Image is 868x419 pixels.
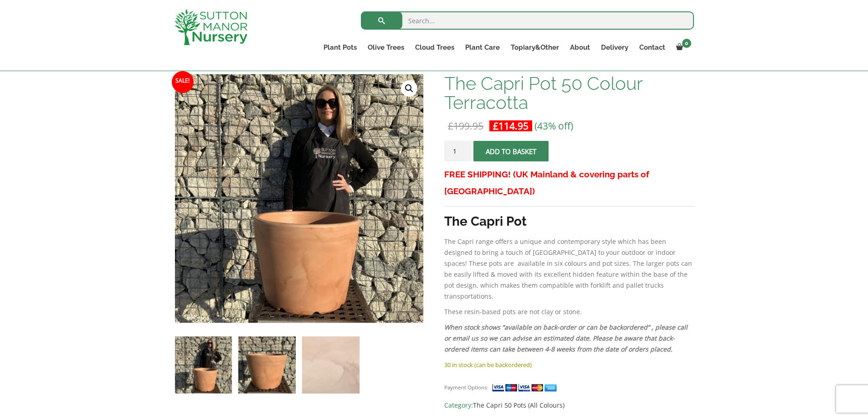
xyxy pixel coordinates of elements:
bdi: 199.95 [448,119,483,132]
strong: The Capri Pot [444,214,527,229]
a: 0 [671,41,694,54]
span: 0 [682,39,691,48]
a: The Capri 50 Pots (All Colours) [473,401,565,409]
a: View full-screen image gallery [401,80,417,97]
a: Delivery [596,41,634,54]
button: Add to basket [473,141,549,161]
img: The Capri Pot 50 Colour Terracotta - Image 2 [238,336,295,393]
a: About [565,41,596,54]
img: payment supported [492,383,560,393]
a: Cloud Trees [410,41,460,54]
a: Contact [634,41,671,54]
a: Topiary&Other [505,41,565,54]
a: Olive Trees [362,41,410,54]
img: The Capri Pot 50 Colour Terracotta - Image 3 [302,336,359,393]
h3: FREE SHIPPING! (UK Mainland & covering parts of [GEOGRAPHIC_DATA]) [444,166,693,200]
p: 30 in stock (can be backordered) [444,359,693,370]
span: Sale! [172,71,194,93]
img: logo [175,9,247,45]
small: Payment Options: [444,384,488,391]
a: Plant Care [460,41,505,54]
bdi: 114.95 [493,119,529,132]
p: The Capri range offers a unique and contemporary style which has been designed to bring a touch o... [444,236,693,302]
a: Plant Pots [318,41,362,54]
span: (43% off) [534,119,573,132]
span: £ [493,119,498,132]
p: These resin-based pots are not clay or stone. [444,306,693,317]
span: £ [448,119,453,132]
h1: The Capri Pot 50 Colour Terracotta [444,74,693,112]
span: Category: [444,400,693,411]
input: Search... [361,11,694,30]
input: Product quantity [444,141,472,161]
em: When stock shows “available on back-order or can be backordered” , please call or email us so we ... [444,323,688,353]
img: The Capri Pot 50 Colour Terracotta [175,336,232,393]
